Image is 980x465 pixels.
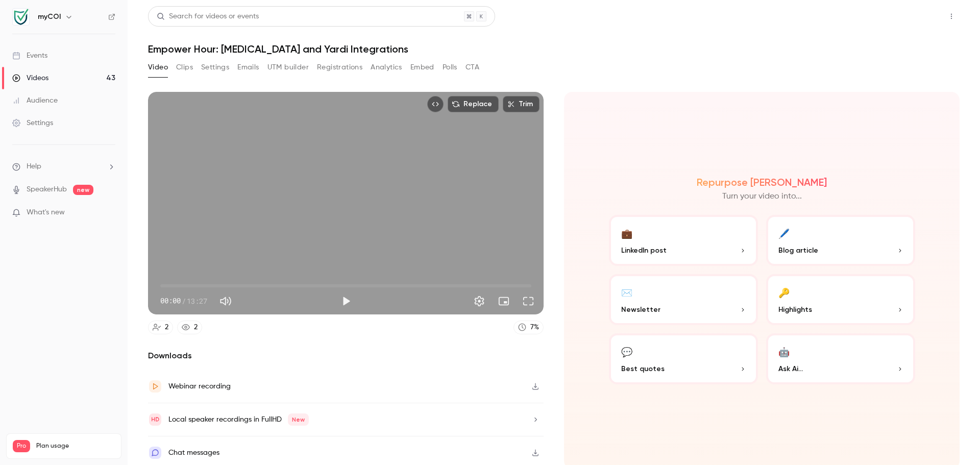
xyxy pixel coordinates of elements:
button: Embed [410,59,434,76]
div: ✉️ [621,284,632,300]
div: 2 [165,322,168,333]
button: Registrations [317,59,362,76]
div: Chat messages [168,447,219,459]
div: Audience [12,95,58,106]
button: Emails [237,59,259,76]
div: 💬 [621,344,632,359]
button: 💬Best quotes [609,333,758,384]
button: 🤖Ask Ai... [766,333,915,384]
button: Video [148,59,168,76]
div: 00:00 [160,296,207,306]
button: Clips [176,59,193,76]
div: Settings [12,118,53,128]
div: Events [12,51,47,61]
button: Full screen [518,291,538,311]
span: Plan usage [36,442,115,450]
button: Polls [443,59,457,76]
div: 2 [194,322,198,333]
span: Newsletter [621,304,660,315]
button: ✉️Newsletter [609,274,758,325]
button: Settings [201,59,229,76]
button: 🔑Highlights [766,274,915,325]
div: 🖊️ [778,225,790,241]
button: Top Bar Actions [943,8,960,25]
button: Replace [448,96,499,112]
h1: Empower Hour: [MEDICAL_DATA] and Yardi Integrations [148,43,960,55]
span: Help [27,161,41,172]
div: 💼 [621,225,632,241]
button: CTA [465,59,479,76]
button: Analytics [371,59,402,76]
button: 💼LinkedIn post [609,215,758,266]
button: 🖊️Blog article [766,215,915,266]
a: 2 [148,321,173,334]
div: Videos [12,73,48,83]
span: Blog article [778,245,818,256]
div: Local speaker recordings in FullHD [168,413,309,426]
div: 7 % [530,322,539,333]
p: Turn your video into... [722,190,802,203]
div: 🔑 [778,284,790,300]
span: Highlights [778,304,812,315]
span: New [288,413,309,426]
span: 13:27 [187,296,207,306]
a: SpeakerHub [27,184,67,195]
span: What's new [27,207,65,218]
button: Trim [503,96,540,112]
button: Settings [469,291,489,311]
li: help-dropdown-opener [12,161,115,172]
span: Best quotes [621,363,665,374]
span: Ask Ai... [778,363,803,374]
img: myCOI [13,9,29,25]
button: Share [895,6,935,27]
div: Search for videos or events [157,11,259,22]
button: Play [336,291,356,311]
a: 2 [177,321,202,334]
span: Pro [13,440,30,452]
h6: myCOI [38,12,61,22]
iframe: Noticeable Trigger [103,208,115,217]
div: Webinar recording [168,380,231,393]
h2: Downloads [148,350,544,362]
span: / [182,296,186,306]
div: 🤖 [778,344,790,359]
span: new [73,185,93,195]
a: 7% [513,321,544,334]
button: Mute [215,291,236,311]
button: UTM builder [267,59,309,76]
span: LinkedIn post [621,245,667,256]
button: Embed video [427,96,444,112]
button: Turn on miniplayer [494,291,514,311]
h2: Repurpose [PERSON_NAME] [697,176,827,188]
span: 00:00 [160,296,181,306]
